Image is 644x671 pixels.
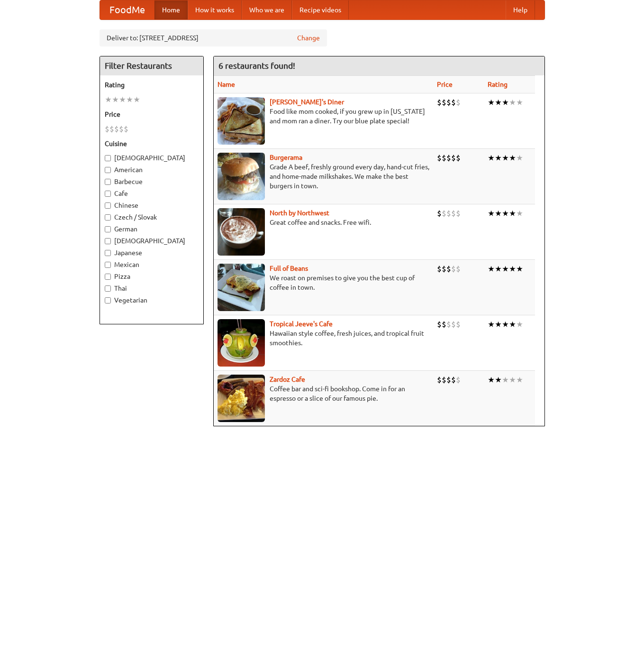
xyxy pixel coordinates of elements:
[105,224,199,234] label: German
[495,375,502,385] li: ★
[451,97,456,108] li: $
[105,262,111,268] input: Mexican
[105,297,111,303] input: Vegetarian
[502,97,509,108] li: ★
[456,319,461,330] li: $
[105,226,111,232] input: German
[456,264,461,274] li: $
[105,214,111,221] input: Czech / Slovak
[105,177,199,186] label: Barbecue
[105,139,199,148] h5: Cuisine
[105,250,111,256] input: Japanese
[456,208,461,219] li: $
[456,97,461,108] li: $
[218,375,265,422] img: zardoz.jpg
[451,153,456,163] li: $
[509,153,516,163] li: ★
[488,81,508,88] a: Rating
[446,153,451,163] li: $
[437,375,442,385] li: $
[105,284,199,293] label: Thai
[442,375,446,385] li: $
[105,155,111,161] input: [DEMOGRAPHIC_DATA]
[451,208,456,219] li: $
[105,236,199,246] label: [DEMOGRAPHIC_DATA]
[105,191,111,197] input: Cafe
[188,0,242,19] a: How it works
[270,154,302,161] a: Burgerama
[495,153,502,163] li: ★
[437,208,442,219] li: $
[105,202,111,209] input: Chinese
[270,98,344,106] b: [PERSON_NAME]'s Diner
[119,94,126,105] li: ★
[105,167,111,173] input: American
[451,319,456,330] li: $
[218,384,429,403] p: Coffee bar and sci-fi bookshop. Come in for an espresso or a slice of our famous pie.
[105,94,112,105] li: ★
[488,264,495,274] li: ★
[446,319,451,330] li: $
[218,329,429,348] p: Hawaiian style coffee, fresh juices, and tropical fruit smoothies.
[451,375,456,385] li: $
[456,153,461,163] li: $
[105,189,199,198] label: Cafe
[270,376,305,383] a: Zardoz Cafe
[100,29,327,46] div: Deliver to: [STREET_ADDRESS]
[509,264,516,274] li: ★
[509,375,516,385] li: ★
[105,295,199,305] label: Vegetarian
[100,0,154,19] a: FoodMe
[126,94,133,105] li: ★
[442,153,446,163] li: $
[218,264,265,311] img: beans.jpg
[105,153,199,163] label: [DEMOGRAPHIC_DATA]
[488,319,495,330] li: ★
[270,209,329,217] a: North by Northwest
[506,0,535,19] a: Help
[109,124,114,134] li: $
[100,56,203,75] h4: Filter Restaurants
[242,0,292,19] a: Who we are
[105,110,199,119] h5: Price
[509,208,516,219] li: ★
[488,97,495,108] li: ★
[437,81,453,88] a: Price
[218,162,429,191] p: Grade A beef, freshly ground every day, hand-cut fries, and home-made milkshakes. We make the bes...
[502,375,509,385] li: ★
[218,208,265,256] img: north.jpg
[437,153,442,163] li: $
[446,97,451,108] li: $
[516,208,523,219] li: ★
[114,124,119,134] li: $
[105,124,109,134] li: $
[509,319,516,330] li: ★
[124,124,128,134] li: $
[133,94,140,105] li: ★
[437,264,442,274] li: $
[105,260,199,269] label: Mexican
[270,265,308,272] a: Full of Beans
[495,264,502,274] li: ★
[437,319,442,330] li: $
[105,238,111,244] input: [DEMOGRAPHIC_DATA]
[502,264,509,274] li: ★
[488,153,495,163] li: ★
[218,273,429,292] p: We roast on premises to give you the best cup of coffee in town.
[218,107,429,126] p: Food like mom cooked, if you grew up in [US_STATE] and mom ran a diner. Try our blue plate special!
[270,320,333,328] a: Tropical Jeeve's Cafe
[105,285,111,292] input: Thai
[446,264,451,274] li: $
[495,97,502,108] li: ★
[502,153,509,163] li: ★
[502,319,509,330] li: ★
[105,179,111,185] input: Barbecue
[218,97,265,145] img: sallys.jpg
[442,319,446,330] li: $
[446,208,451,219] li: $
[105,165,199,175] label: American
[488,375,495,385] li: ★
